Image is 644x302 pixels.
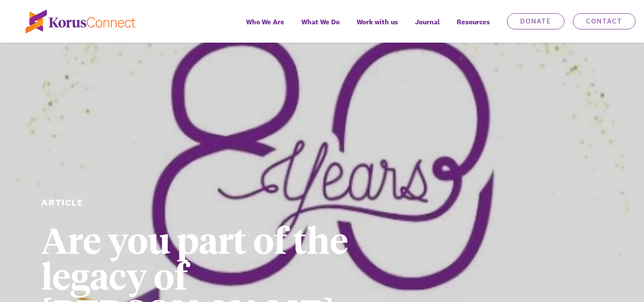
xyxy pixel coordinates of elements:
img: korus-connect%2Fc5177985-88d5-491d-9cd7-4a1febad1357_logo.svg [26,10,135,33]
a: Donate [507,13,564,29]
a: Journal [406,12,448,43]
span: Work with us [357,16,398,28]
span: Journal [415,16,440,28]
div: Article [41,196,172,209]
span: Who We Are [246,16,284,28]
a: What We Do [293,12,348,43]
a: Who We Are [238,12,293,43]
div: Resources [448,12,498,43]
a: Contact [573,13,635,29]
a: Work with us [348,12,406,43]
span: What We Do [301,16,340,28]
